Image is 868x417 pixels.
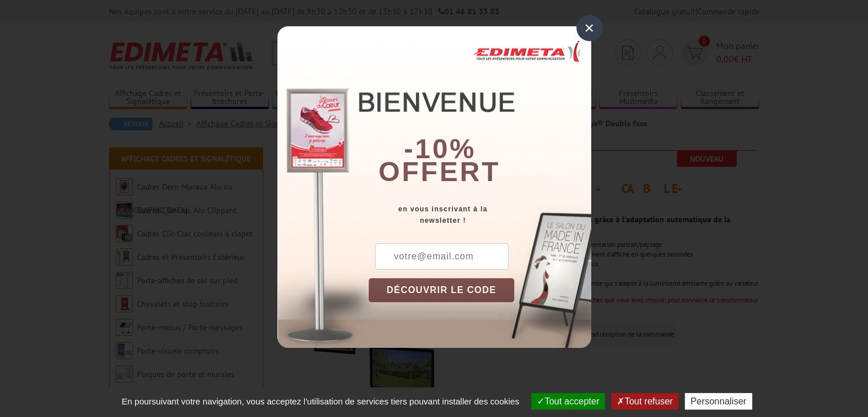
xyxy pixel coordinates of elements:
font: offert [378,157,500,187]
button: Tout refuser [611,393,678,410]
input: votre@email.com [375,243,508,270]
div: en vous inscrivant à la newsletter ! [369,203,591,226]
b: -10% [404,134,476,164]
button: Tout accepter [531,393,605,410]
button: Personnaliser (fenêtre modale) [685,393,752,410]
button: DÉCOUVRIR LE CODE [369,278,515,302]
span: En poursuivant votre navigation, vous acceptez l'utilisation de services tiers pouvant installer ... [116,396,525,406]
div: × [576,15,603,41]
